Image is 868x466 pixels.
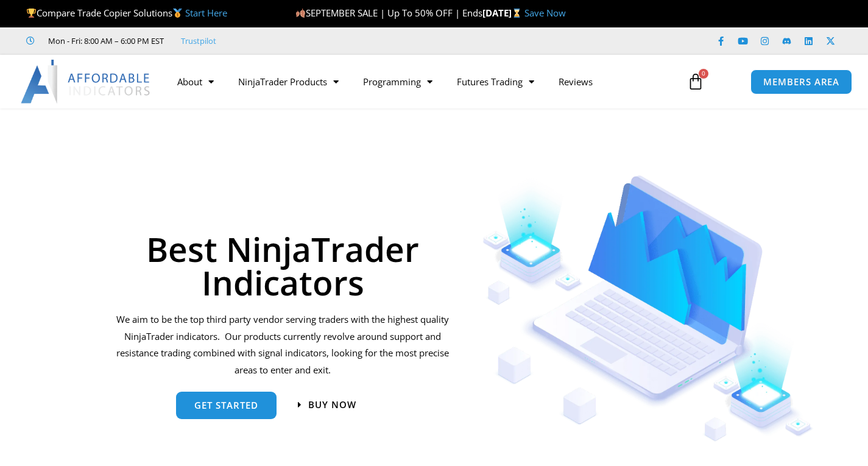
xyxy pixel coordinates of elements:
[176,392,277,419] a: get started
[546,68,605,96] a: Reviews
[45,34,164,48] span: Mon - Fri: 8:00 AM – 6:00 PM EST
[298,400,356,409] a: Buy now
[173,9,182,18] img: 🥇
[194,401,258,410] span: get started
[512,9,521,18] img: ⌛
[351,68,445,96] a: Programming
[482,7,524,19] strong: [DATE]
[445,68,546,96] a: Futures Trading
[524,7,566,19] a: Save Now
[165,68,226,96] a: About
[26,7,227,19] span: Compare Trade Copier Solutions
[308,400,356,409] span: Buy now
[699,69,708,79] span: 0
[115,232,451,299] h1: Best NinjaTrader Indicators
[185,7,227,19] a: Start Here
[226,68,351,96] a: NinjaTrader Products
[115,311,451,379] p: We aim to be the top third party vendor serving traders with the highest quality NinjaTrader indi...
[482,175,813,442] img: Indicators 1 | Affordable Indicators – NinjaTrader
[763,77,839,86] span: MEMBERS AREA
[27,9,36,18] img: 🏆
[750,69,852,94] a: MEMBERS AREA
[295,7,482,19] span: SEPTEMBER SALE | Up To 50% OFF | Ends
[165,68,677,96] nav: Menu
[669,64,722,99] a: 0
[296,9,305,18] img: 🍂
[21,60,152,104] img: LogoAI | Affordable Indicators – NinjaTrader
[181,34,216,48] a: Trustpilot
